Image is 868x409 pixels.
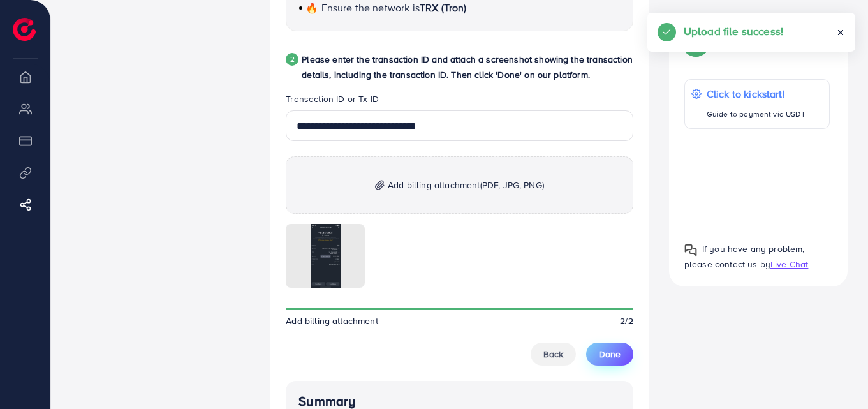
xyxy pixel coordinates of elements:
[586,343,633,366] button: Done
[770,258,808,271] span: Live Chat
[305,1,420,15] span: 🔥 Ensure the network is
[286,315,378,327] span: Add billing attachment
[302,52,633,82] p: Please enter the transaction ID and attach a screenshot showing the transaction details, includin...
[684,23,783,40] h5: Upload file success!
[286,93,633,110] legend: Transaction ID or Tx ID
[480,179,544,191] span: (PDF, JPG, PNG)
[620,315,633,327] span: 2/2
[13,18,36,41] img: logo
[420,1,467,15] span: TRX (Tron)
[543,348,563,361] span: Back
[684,244,697,257] img: Popup guide
[375,180,385,191] img: img
[599,348,621,361] span: Done
[707,86,805,101] p: Click to kickstart!
[286,53,298,66] div: 2
[388,177,544,193] span: Add billing attachment
[684,242,805,270] span: If you have any problem, please contact us by
[814,352,858,399] iframe: Chat
[311,224,341,288] img: img uploaded
[707,107,805,122] p: Guide to payment via USDT
[531,343,576,366] button: Back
